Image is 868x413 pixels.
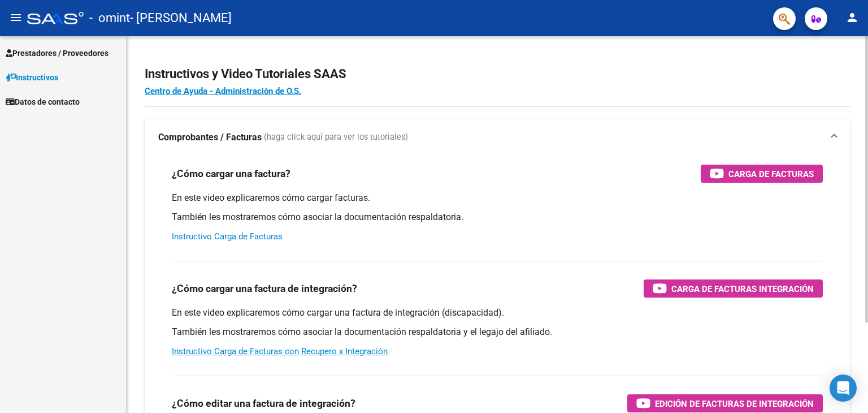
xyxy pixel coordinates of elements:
p: En este video explicaremos cómo cargar facturas. [172,192,823,204]
span: - omint [89,6,130,31]
a: Instructivo Carga de Facturas con Recupero x Integración [172,346,388,356]
button: Carga de Facturas Integración [644,279,823,298]
span: - [PERSON_NAME] [130,6,232,31]
p: También les mostraremos cómo asociar la documentación respaldatoria y el legajo del afiliado. [172,326,823,338]
mat-icon: menu [9,11,23,24]
span: Carga de Facturas [728,167,814,181]
p: En este video explicaremos cómo cargar una factura de integración (discapacidad). [172,307,823,319]
span: Datos de contacto [6,96,80,108]
h3: ¿Cómo cargar una factura de integración? [172,281,357,296]
mat-icon: person [845,11,859,24]
h3: ¿Cómo editar una factura de integración? [172,395,355,411]
h3: ¿Cómo cargar una factura? [172,166,290,182]
span: (haga click aquí para ver los tutoriales) [264,131,408,144]
span: Instructivos [6,71,58,84]
button: Carga de Facturas [701,165,823,183]
mat-expansion-panel-header: Comprobantes / Facturas (haga click aquí para ver los tutoriales) [145,119,850,156]
span: Carga de Facturas Integración [671,282,814,296]
a: Instructivo Carga de Facturas [172,231,283,242]
div: Open Intercom Messenger [830,375,857,402]
span: Prestadores / Proveedores [6,47,108,59]
strong: Comprobantes / Facturas [158,131,262,144]
p: También les mostraremos cómo asociar la documentación respaldatoria. [172,211,823,223]
span: Edición de Facturas de integración [655,397,814,411]
h2: Instructivos y Video Tutoriales SAAS [145,63,850,85]
button: Edición de Facturas de integración [627,394,823,412]
a: Centro de Ayuda - Administración de O.S. [145,86,301,96]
